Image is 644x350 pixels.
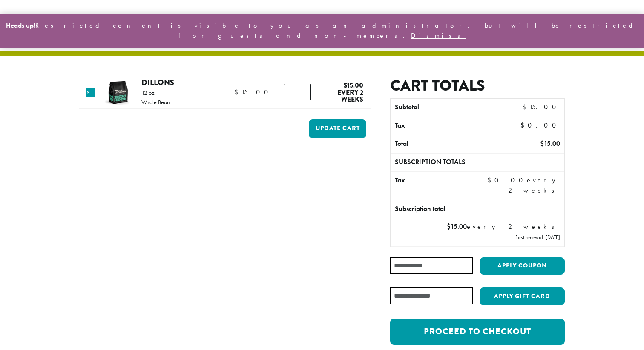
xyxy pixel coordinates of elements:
[447,222,467,231] span: 15.00
[344,80,347,90] span: $
[6,21,35,30] strong: Heads up!
[391,172,483,200] th: Tax
[390,77,565,95] h2: Cart totals
[391,135,495,153] th: Total
[391,154,564,171] th: Subscription totals
[284,84,311,100] input: Product quantity
[447,222,451,231] span: $
[411,31,466,40] a: Dismiss
[309,119,366,138] button: Update cart
[141,90,170,96] p: 12 oz
[540,139,560,148] bdi: 15.00
[391,99,495,117] th: Subtotal
[234,88,241,97] span: $
[522,102,560,111] bdi: 15.00
[487,176,527,185] span: 0.00
[104,79,132,106] img: Dillons
[520,121,528,130] span: $
[86,88,95,97] a: Remove this item
[390,319,565,345] a: Proceed to checkout
[141,99,170,105] p: Whole Bean
[480,257,565,275] button: Apply coupon
[391,200,564,218] th: Subscription total
[520,121,560,130] bdi: 0.00
[344,80,363,90] bdi: 15.00
[480,287,565,305] button: Apply Gift Card
[329,89,363,103] span: every 2 weeks
[483,172,564,200] td: every 2 weeks
[522,102,529,111] span: $
[540,139,544,148] span: $
[391,117,514,135] th: Tax
[515,233,560,241] small: First renewal: [DATE]
[391,218,564,246] td: every 2 weeks
[234,88,272,97] bdi: 15.00
[487,176,494,185] span: $
[141,77,174,88] a: Dillons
